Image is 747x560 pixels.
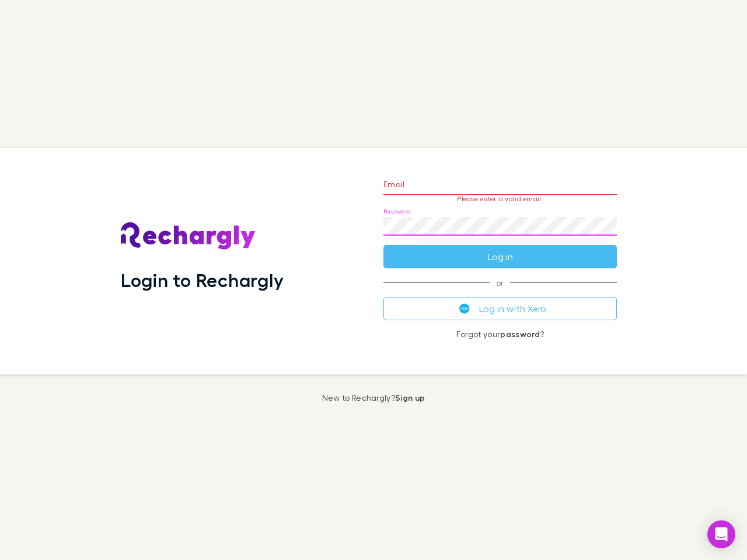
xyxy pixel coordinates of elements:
[383,282,617,283] span: or
[383,330,617,339] p: Forgot your ?
[500,329,540,339] a: password
[322,393,425,402] p: New to Rechargly?
[383,195,617,203] p: Please enter a valid email.
[383,245,617,268] button: Log in
[459,303,470,314] img: Xero's logo
[383,207,411,216] label: Password
[121,222,256,250] img: Rechargly's Logo
[707,520,735,548] div: Open Intercom Messenger
[121,269,284,291] h1: Login to Rechargly
[395,393,425,402] a: Sign up
[383,297,617,320] button: Log in with Xero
